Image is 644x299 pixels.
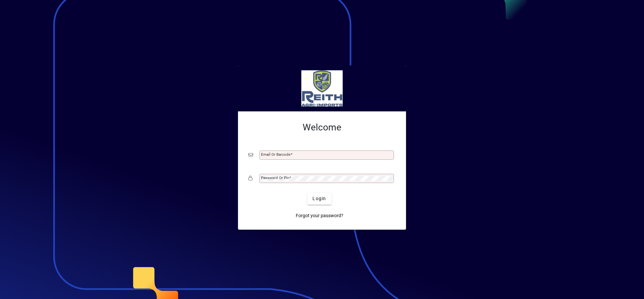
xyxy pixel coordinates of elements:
h2: Welcome [248,122,396,133]
mat-label: Email or Barcode [261,152,290,157]
button: Login [307,193,331,205]
a: Forgot your password? [293,210,346,222]
span: Forgot your password? [296,212,343,219]
span: Login [312,195,326,202]
mat-label: Password or Pin [261,175,289,180]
